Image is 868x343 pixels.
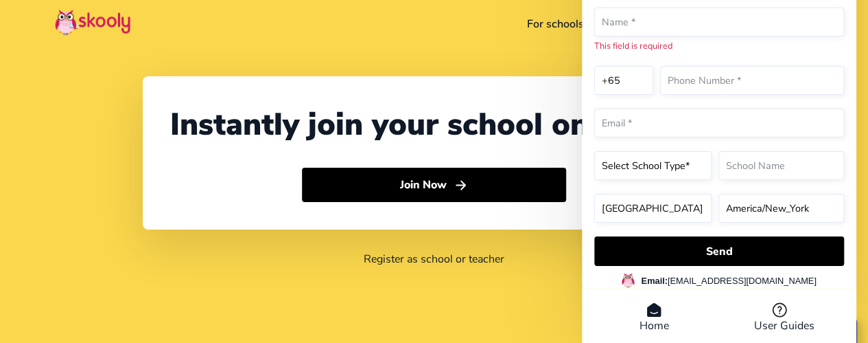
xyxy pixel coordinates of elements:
[364,252,504,267] a: Register as school or teacher
[302,168,566,202] button: Join Nowarrow forward outline
[518,13,593,35] a: For schools
[55,9,130,36] img: Skooly
[170,104,699,146] div: Instantly join your school on Skooly
[454,178,468,192] ion-icon: arrow forward outline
